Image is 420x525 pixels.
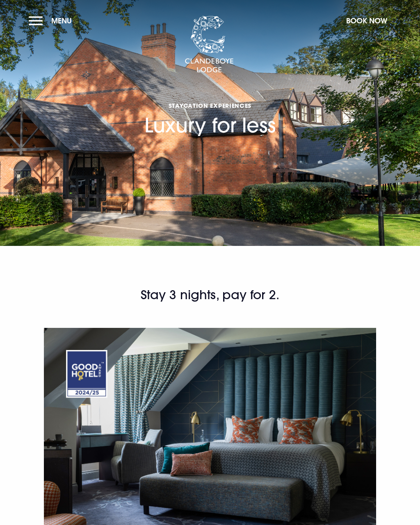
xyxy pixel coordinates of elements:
h2: Stay 3 nights, pay for 2. [44,287,376,303]
button: Menu [29,12,76,30]
img: Clandeboye Lodge [185,16,234,73]
button: Book Now [342,12,391,30]
span: Menu [51,16,72,25]
span: Staycation Experiences [144,102,276,109]
h1: Luxury for less [144,37,276,137]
